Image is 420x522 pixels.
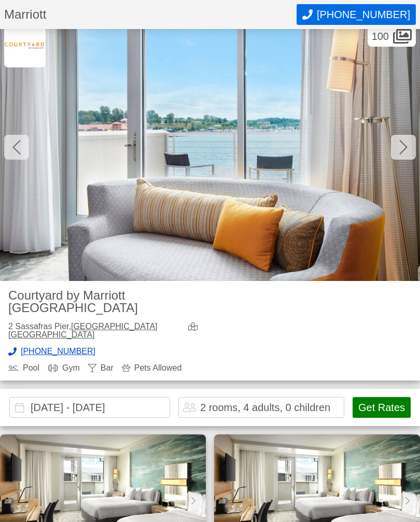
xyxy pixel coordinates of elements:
[8,289,202,314] h2: Courtyard by Marriott [GEOGRAPHIC_DATA]
[200,402,330,413] div: 2 rooms, 4 adults, 0 children
[353,397,411,418] button: Get Rates
[317,9,410,21] span: [PHONE_NUMBER]
[8,322,180,339] div: 2 Sassafras Pier,
[48,364,80,372] div: Gym
[88,364,114,372] div: Bar
[8,322,158,339] a: [GEOGRAPHIC_DATA] [GEOGRAPHIC_DATA]
[4,8,297,21] h1: Marriott
[368,26,416,47] div: 100
[122,364,182,372] div: Pets Allowed
[4,26,46,67] img: Marriott
[8,364,39,372] div: Pool
[21,347,95,356] span: [PHONE_NUMBER]
[297,4,416,25] button: Call
[9,397,170,418] input: Choose Dates
[188,322,202,339] a: view map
